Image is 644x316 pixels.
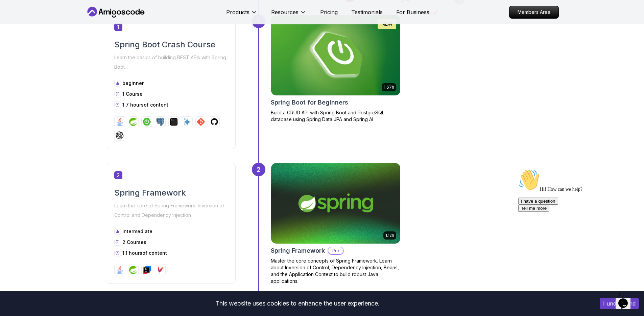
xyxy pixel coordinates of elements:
[116,266,124,274] img: java logo
[183,118,191,126] img: ai logo
[3,20,67,25] span: Hi! How can we help?
[114,171,122,179] span: 2
[385,233,394,238] p: 1.12h
[252,163,265,176] div: 2
[3,3,24,24] img: :wave:
[122,91,143,97] span: 1 Course
[600,298,639,309] button: Accept cookies
[114,201,227,220] p: Learn the core of Spring Framework: Inversion of Control and Dependency Injection
[114,187,227,198] h2: Spring Framework
[3,31,43,38] button: I have a question
[122,228,152,235] p: intermediate
[122,80,144,87] p: beginner
[616,289,637,309] iframe: chat widget
[5,296,590,311] div: This website uses cookies to enhance the user experience.
[3,38,34,45] button: Tell me more
[116,131,124,139] img: chatgpt logo
[197,118,205,126] img: git logo
[509,6,558,18] p: Members Area
[271,8,299,16] p: Resources
[328,247,343,254] p: Pro
[271,15,400,95] img: Spring Boot for Beginners card
[271,8,307,22] button: Resources
[122,101,168,108] p: 1.7 hours of content
[384,85,394,90] p: 1.67h
[170,118,178,126] img: terminal logo
[114,23,122,31] span: 1
[3,3,124,45] div: 👋Hi! How can we help?I have a questionTell me more
[271,246,325,255] h2: Spring Framework
[156,118,164,126] img: postgres logo
[320,8,338,16] a: Pricing
[116,118,124,126] img: java logo
[271,98,348,107] h2: Spring Boot for Beginners
[271,15,401,123] a: Spring Boot for Beginners card1.67hNEWSpring Boot for BeginnersBuild a CRUD API with Spring Boot ...
[516,166,637,286] iframe: chat widget
[122,250,167,256] p: 1.1 hours of content
[114,53,227,72] p: Learn the basics of building REST APIs with Spring Boot
[271,163,401,285] a: Spring Framework card1.12hSpring FrameworkProMaster the core concepts of Spring Framework. Learn ...
[509,6,559,19] a: Members Area
[271,109,401,123] p: Build a CRUD API with Spring Boot and PostgreSQL database using Spring Data JPA and Spring AI
[226,8,249,16] p: Products
[396,8,429,16] a: For Business
[271,257,401,285] p: Master the core concepts of Spring Framework. Learn about Inversion of Control, Dependency Inject...
[129,266,137,274] img: spring logo
[210,118,218,126] img: github logo
[143,118,151,126] img: spring-boot logo
[114,39,227,50] h2: Spring Boot Crash Course
[156,266,164,274] img: maven logo
[226,8,258,22] button: Products
[143,266,151,274] img: intellij logo
[271,163,400,244] img: Spring Framework card
[351,8,383,16] a: Testimonials
[129,118,137,126] img: spring logo
[122,239,146,245] span: 2 Courses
